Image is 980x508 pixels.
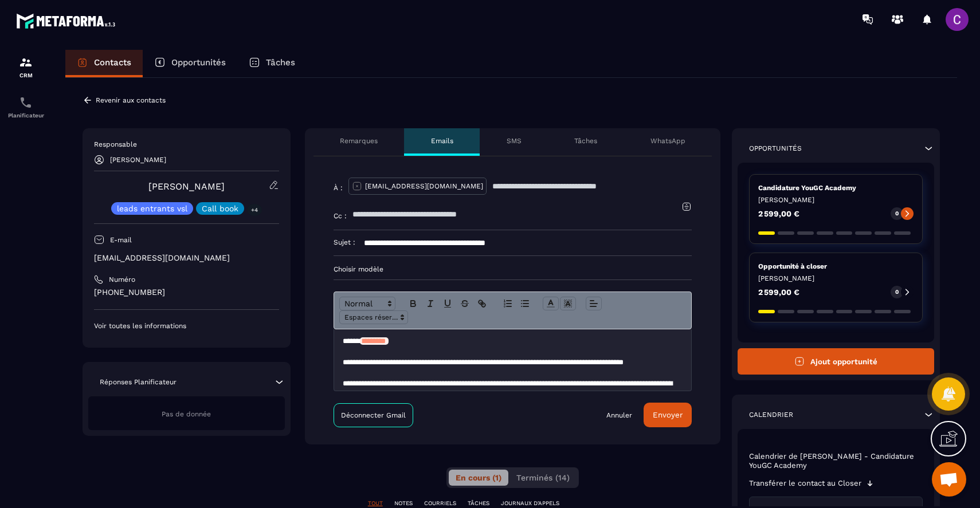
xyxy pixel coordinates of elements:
p: TOUT [368,499,383,507]
p: Tâches [266,57,295,68]
p: 0 [895,210,899,218]
a: Opportunités [143,50,237,77]
p: Responsable [94,140,279,149]
p: Candidature YouGC Academy [758,183,914,192]
span: En cours (1) [456,473,501,482]
p: Réponses Planificateur [100,377,177,387]
p: [EMAIL_ADDRESS][DOMAIN_NAME] [94,253,279,263]
p: [EMAIL_ADDRESS][DOMAIN_NAME] [365,182,483,191]
span: Terminés (14) [516,473,570,482]
p: Opportunités [749,144,802,153]
p: Call book [202,204,238,212]
p: À : [334,183,343,192]
a: schedulerschedulerPlanificateur [3,87,49,127]
p: 2 599,00 € [758,210,799,218]
p: [PHONE_NUMBER] [94,287,279,298]
div: Ouvrir le chat [932,462,966,497]
a: Contacts [65,50,143,77]
p: +4 [247,204,262,216]
button: Envoyer [644,403,692,427]
p: Calendrier [749,410,793,419]
p: E-mail [110,235,132,245]
p: 0 [895,288,899,296]
p: Voir toutes les informations [94,321,279,330]
p: Tâches [574,136,597,145]
img: formation [19,56,33,69]
p: Remarques [340,136,378,145]
p: Emails [431,136,453,145]
p: Contacts [94,57,131,68]
p: [PERSON_NAME] [758,195,914,204]
p: COURRIELS [424,499,456,507]
img: logo [16,10,119,31]
p: Transférer le contact au Closer [749,479,861,488]
p: leads entrants vsl [117,204,187,212]
p: CRM [3,72,49,78]
p: 2 599,00 € [758,288,799,296]
p: Planificateur [3,112,49,119]
a: Annuler [606,411,632,420]
a: [PERSON_NAME] [148,181,225,192]
span: Pas de donnée [162,410,211,418]
p: Numéro [109,275,135,284]
p: SMS [507,136,522,145]
p: Sujet : [334,238,355,247]
a: formationformationCRM [3,47,49,87]
button: Terminés (14) [509,470,577,486]
p: Opportunités [171,57,226,68]
p: [PERSON_NAME] [758,274,914,283]
button: En cours (1) [449,470,508,486]
p: Calendrier de [PERSON_NAME] - Candidature YouGC Academy [749,452,923,470]
p: Opportunité à closer [758,262,914,271]
a: Déconnecter Gmail [334,403,413,427]
p: [PERSON_NAME] [110,156,166,164]
p: TÂCHES [468,499,489,507]
p: JOURNAUX D'APPELS [501,499,559,507]
a: Tâches [237,50,307,77]
p: NOTES [394,499,413,507]
p: Cc : [334,211,347,220]
button: Ajout opportunité [738,348,934,375]
p: Choisir modèle [334,265,692,274]
img: scheduler [19,96,33,109]
p: WhatsApp [650,136,685,145]
p: Revenir aux contacts [96,96,166,104]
